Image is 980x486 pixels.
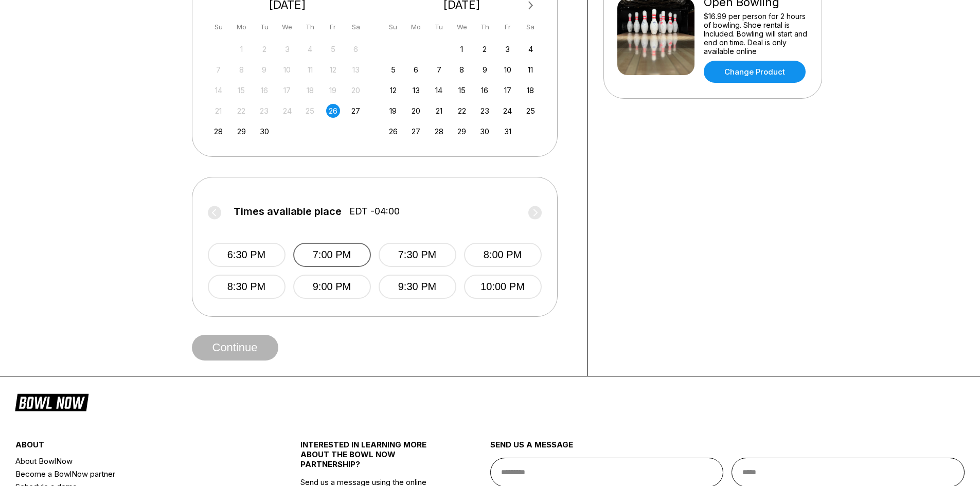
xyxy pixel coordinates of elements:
div: Th [303,20,317,34]
div: Choose Saturday, October 25th, 2025 [524,104,538,118]
div: send us a message [490,440,965,458]
a: About BowlNow [15,455,253,467]
div: Choose Saturday, October 11th, 2025 [524,63,538,77]
span: Times available place [234,206,342,217]
div: Choose Saturday, October 18th, 2025 [524,83,538,97]
button: 7:00 PM [293,243,371,267]
div: Not available Wednesday, September 17th, 2025 [280,83,294,97]
div: Not available Sunday, September 14th, 2025 [211,83,225,97]
a: Become a BowlNow partner [15,467,253,480]
div: Fr [326,20,340,34]
div: Choose Thursday, October 16th, 2025 [478,83,492,97]
div: Choose Friday, September 26th, 2025 [326,104,340,118]
div: Th [478,20,492,34]
div: Choose Sunday, October 19th, 2025 [386,104,400,118]
div: Sa [349,20,363,34]
div: Choose Friday, October 24th, 2025 [501,104,514,118]
button: 8:00 PM [464,243,542,267]
div: Fr [501,20,514,34]
div: Tu [432,20,446,34]
div: month 2025-10 [385,41,539,138]
div: Choose Monday, October 13th, 2025 [409,83,423,97]
div: Not available Monday, September 8th, 2025 [235,63,248,77]
div: INTERESTED IN LEARNING MORE ABOUT THE BOWL NOW PARTNERSHIP? [300,440,443,477]
div: Choose Wednesday, October 15th, 2025 [455,83,469,97]
div: Tu [257,20,271,34]
div: Choose Friday, October 3rd, 2025 [501,42,514,56]
div: Choose Sunday, September 28th, 2025 [211,124,225,138]
div: Choose Monday, October 27th, 2025 [409,124,423,138]
div: Choose Saturday, October 4th, 2025 [524,42,538,56]
div: Su [386,20,400,34]
div: Not available Monday, September 15th, 2025 [235,83,248,97]
div: Choose Thursday, October 2nd, 2025 [478,42,492,56]
div: Not available Thursday, September 18th, 2025 [303,83,317,97]
div: $16.99 per person for 2 hours of bowling. Shoe rental is Included. Bowling will start and end on ... [704,12,808,56]
div: Not available Thursday, September 4th, 2025 [303,42,317,56]
span: EDT -04:00 [349,206,400,217]
div: Choose Monday, October 20th, 2025 [409,104,423,118]
div: Choose Sunday, October 26th, 2025 [386,124,400,138]
div: Not available Wednesday, September 3rd, 2025 [280,42,294,56]
div: Su [211,20,225,34]
div: Choose Wednesday, October 29th, 2025 [455,124,469,138]
div: month 2025-09 [210,41,365,138]
div: Choose Wednesday, October 1st, 2025 [455,42,469,56]
div: Choose Thursday, October 9th, 2025 [478,63,492,77]
div: Choose Monday, September 29th, 2025 [235,124,248,138]
div: Not available Sunday, September 7th, 2025 [211,63,225,77]
button: 6:30 PM [208,243,286,267]
div: Not available Friday, September 5th, 2025 [326,42,340,56]
div: Choose Tuesday, October 21st, 2025 [432,104,446,118]
button: 9:30 PM [379,275,456,299]
div: Choose Friday, October 10th, 2025 [501,63,514,77]
div: Choose Tuesday, September 30th, 2025 [257,124,271,138]
div: Choose Thursday, October 30th, 2025 [478,124,492,138]
div: Choose Friday, October 31st, 2025 [501,124,514,138]
div: Not available Monday, September 1st, 2025 [235,42,248,56]
button: 10:00 PM [464,275,542,299]
div: Not available Saturday, September 13th, 2025 [349,63,363,77]
div: Not available Wednesday, September 24th, 2025 [280,104,294,118]
div: Choose Tuesday, October 7th, 2025 [432,63,446,77]
div: Not available Tuesday, September 2nd, 2025 [257,42,271,56]
div: Not available Monday, September 22nd, 2025 [235,104,248,118]
div: Not available Thursday, September 11th, 2025 [303,63,317,77]
div: Choose Friday, October 17th, 2025 [501,83,514,97]
div: Not available Sunday, September 21st, 2025 [211,104,225,118]
div: Sa [524,20,538,34]
div: We [280,20,294,34]
div: Not available Saturday, September 6th, 2025 [349,42,363,56]
div: Choose Wednesday, October 22nd, 2025 [455,104,469,118]
div: Not available Friday, September 12th, 2025 [326,63,340,77]
button: 8:30 PM [208,275,286,299]
div: Choose Thursday, October 23rd, 2025 [478,104,492,118]
div: about [15,440,253,455]
div: Not available Saturday, September 20th, 2025 [349,83,363,97]
div: Not available Friday, September 19th, 2025 [326,83,340,97]
div: Mo [235,20,248,34]
div: Not available Tuesday, September 16th, 2025 [257,83,271,97]
a: Change Product [704,61,806,83]
div: Mo [409,20,423,34]
div: Not available Tuesday, September 9th, 2025 [257,63,271,77]
button: 7:30 PM [379,243,456,267]
div: Choose Sunday, October 5th, 2025 [386,63,400,77]
div: Choose Sunday, October 12th, 2025 [386,83,400,97]
div: Not available Wednesday, September 10th, 2025 [280,63,294,77]
div: Choose Saturday, September 27th, 2025 [349,104,363,118]
button: 9:00 PM [293,275,371,299]
div: Not available Tuesday, September 23rd, 2025 [257,104,271,118]
div: We [455,20,469,34]
div: Choose Wednesday, October 8th, 2025 [455,63,469,77]
div: Choose Tuesday, October 14th, 2025 [432,83,446,97]
div: Choose Tuesday, October 28th, 2025 [432,124,446,138]
div: Not available Thursday, September 25th, 2025 [303,104,317,118]
div: Choose Monday, October 6th, 2025 [409,63,423,77]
